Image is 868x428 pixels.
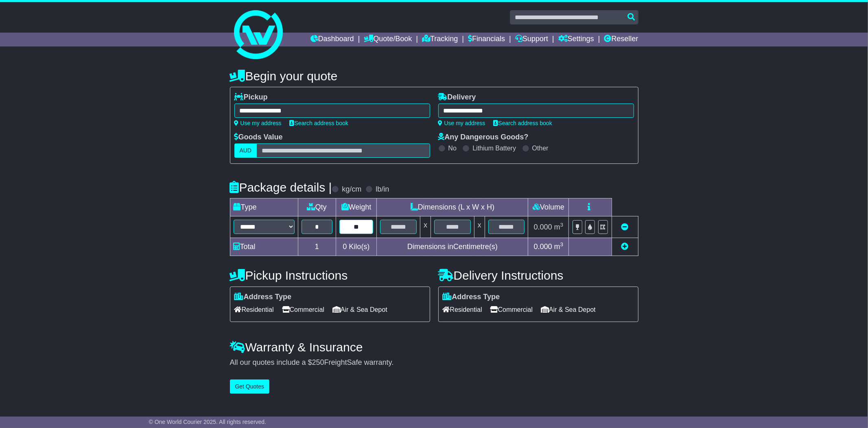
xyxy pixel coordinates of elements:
h4: Pickup Instructions [230,269,430,282]
span: Commercial [490,303,533,316]
h4: Warranty & Insurance [230,340,638,354]
a: Settings [558,33,594,46]
a: Tracking [422,33,458,46]
a: Financials [468,33,505,46]
a: Support [515,33,548,46]
td: Kilo(s) [336,238,377,256]
label: Pickup [234,93,268,102]
label: Other [532,144,549,152]
td: Total [230,238,298,256]
td: Type [230,199,298,216]
h4: Package details | [230,181,332,194]
label: Address Type [234,293,292,302]
td: Dimensions in Centimetre(s) [377,238,528,256]
a: Search address book [290,120,348,126]
label: Address Type [443,293,500,302]
td: x [474,216,485,238]
td: x [420,216,431,238]
a: Add new item [621,243,629,251]
a: Dashboard [310,33,354,46]
label: No [448,144,457,152]
h4: Delivery Instructions [438,269,638,282]
span: © One World Courier 2025. All rights reserved. [149,419,267,425]
span: Residential [234,303,274,316]
label: lb/in [376,185,389,194]
a: Remove this item [621,223,629,231]
a: Use my address [438,120,485,126]
a: Quote/Book [364,33,412,46]
span: m [554,243,564,251]
div: All our quotes include a $ FreightSafe warranty. [230,358,638,367]
label: Lithium Battery [472,144,516,152]
span: Air & Sea Depot [541,303,596,316]
a: Reseller [604,33,638,46]
sup: 3 [560,241,564,247]
span: 0.000 [534,223,552,231]
label: Any Dangerous Goods? [438,133,529,142]
td: 1 [298,238,336,256]
span: Residential [443,303,482,316]
button: Get Quotes [230,379,270,394]
td: Qty [298,199,336,216]
a: Use my address [234,120,282,126]
label: Delivery [438,93,476,102]
span: m [554,223,564,231]
span: 250 [312,358,324,366]
label: Goods Value [234,133,283,142]
td: Volume [528,199,569,216]
label: kg/cm [342,185,361,194]
span: 0 [343,243,347,251]
span: Commercial [282,303,324,316]
span: Air & Sea Depot [332,303,387,316]
sup: 3 [560,222,564,228]
h4: Begin your quote [230,69,638,83]
label: AUD [234,143,257,158]
td: Weight [336,199,377,216]
span: 0.000 [534,243,552,251]
td: Dimensions (L x W x H) [377,199,528,216]
a: Search address book [494,120,552,126]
